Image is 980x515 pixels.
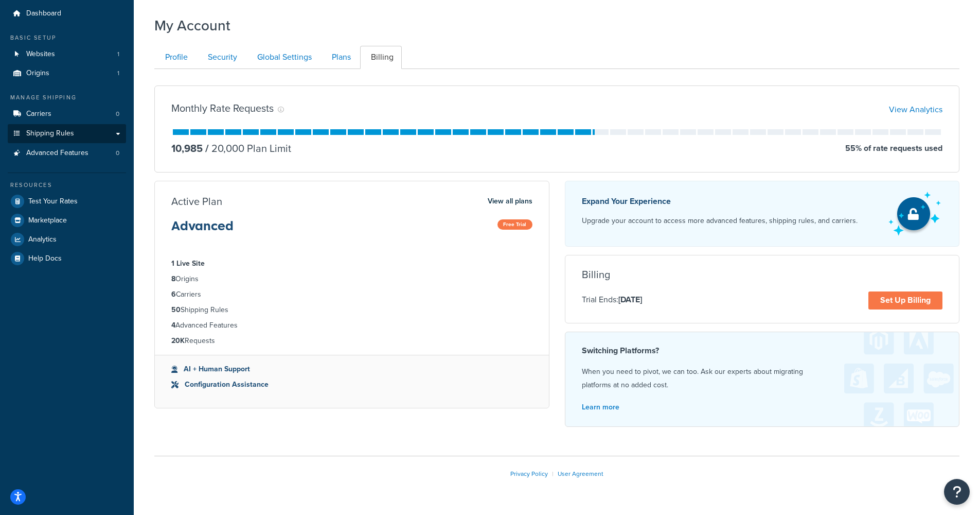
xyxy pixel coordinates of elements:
li: Advanced Features [8,144,126,163]
span: 0 [116,149,119,158]
li: Origins [8,64,126,83]
a: Billing [360,46,402,69]
li: Carriers [8,105,126,124]
p: 55 % of rate requests used [845,141,942,156]
a: Global Settings [246,46,320,69]
p: Upgrade your account to access more advanced features, shipping rules, and carriers. [582,214,858,228]
h3: Active Plan [171,196,222,207]
h4: Switching Platforms? [582,345,943,357]
a: Learn more [582,402,619,413]
strong: 50 [171,304,181,315]
strong: 6 [171,289,176,300]
span: Websites [26,50,55,59]
strong: 20K [171,335,185,346]
li: Configuration Assistance [171,379,532,390]
span: 1 [117,69,119,78]
li: Advanced Features [171,320,532,331]
span: | [552,469,554,478]
a: Shipping Rules [8,124,126,143]
span: Shipping Rules [26,129,74,138]
span: Free Trial [497,219,532,230]
a: User Agreement [558,469,603,478]
a: Carriers 0 [8,105,126,124]
span: Marketplace [28,216,67,225]
p: Trial Ends: [582,293,642,306]
strong: 4 [171,320,175,331]
span: Test Your Rates [28,197,78,206]
div: Basic Setup [8,33,126,42]
span: Origins [26,69,49,78]
a: Advanced Features 0 [8,144,126,163]
li: Websites [8,45,126,64]
li: AI + Human Support [171,364,532,375]
span: 1 [117,50,119,59]
a: Expand Your Experience Upgrade your account to access more advanced features, shipping rules, and... [565,181,960,247]
h1: My Account [154,15,230,36]
h3: Billing [582,269,610,280]
span: Carriers [26,110,51,118]
span: Help Docs [28,254,62,263]
li: Shipping Rules [171,304,532,316]
a: Test Your Rates [8,192,126,211]
p: 20,000 Plan Limit [203,141,291,156]
span: Dashboard [26,9,61,18]
span: 0 [116,110,119,118]
a: Help Docs [8,249,126,268]
li: Requests [171,335,532,347]
a: View Analytics [889,104,942,115]
p: Expand Your Experience [582,194,858,209]
span: Advanced Features [26,149,88,158]
li: Carriers [171,289,532,300]
span: Analytics [28,235,57,244]
span: / [205,141,209,156]
h3: Advanced [171,219,234,241]
a: Plans [321,46,359,69]
strong: 1 Live Site [171,258,205,269]
a: Marketplace [8,211,126,230]
a: View all plans [488,195,532,208]
a: Origins 1 [8,64,126,83]
strong: [DATE] [618,294,642,305]
a: Set Up Billing [868,291,942,310]
p: 10,985 [171,141,203,156]
a: Privacy Policy [510,469,548,478]
a: Security [197,46,245,69]
p: When you need to pivot, we can too. Ask our experts about migrating platforms at no added cost. [582,365,943,392]
li: Origins [171,273,532,285]
div: Resources [8,181,126,190]
div: Manage Shipping [8,93,126,102]
a: Websites 1 [8,45,126,64]
a: Dashboard [8,4,126,23]
h3: Monthly Rate Requests [171,102,274,114]
a: Profile [154,46,196,69]
strong: 8 [171,273,175,284]
a: Analytics [8,230,126,249]
button: Open Resource Center [944,479,970,505]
